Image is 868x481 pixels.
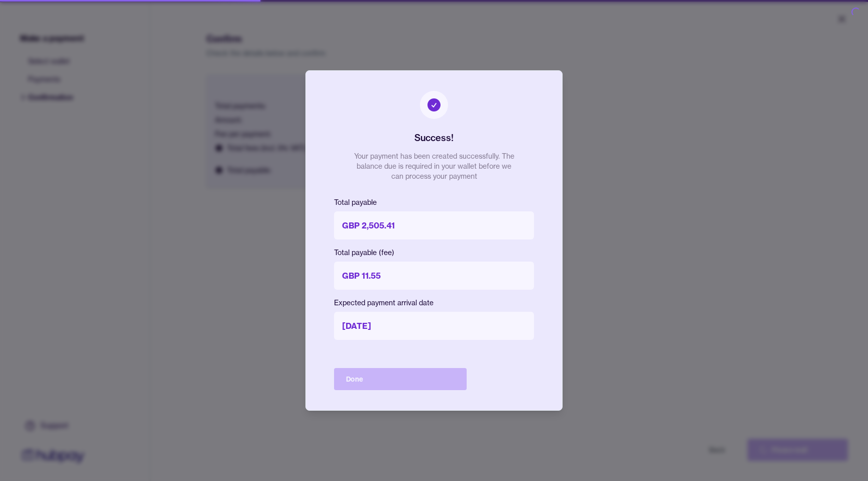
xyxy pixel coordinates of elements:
p: Expected payment arrival date [334,298,534,308]
p: GBP 2,505.41 [334,211,534,239]
p: Total payable (fee) [334,248,534,258]
p: Your payment has been created successfully. The balance due is required in your wallet before we ... [354,151,514,181]
p: [DATE] [334,312,534,340]
p: Total payable [334,197,534,207]
p: GBP 11.55 [334,262,534,290]
h2: Success! [414,131,454,145]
